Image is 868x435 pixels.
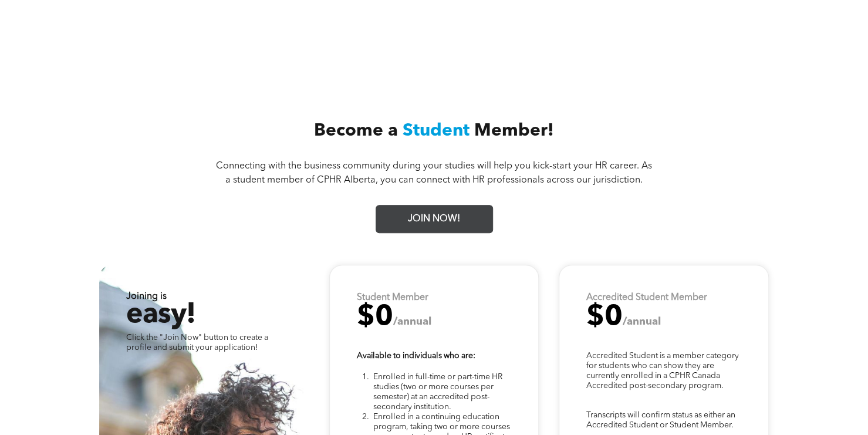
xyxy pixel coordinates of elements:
[126,333,268,352] span: Click the "Join Now" button to create a profile and submit your application!
[393,316,431,327] span: /annual
[356,352,475,360] strong: Available to individuals who are:
[404,208,464,231] span: JOIN NOW!
[586,293,707,302] strong: Accredited Student Member
[586,304,623,332] span: $0
[373,373,502,411] span: Enrolled in full-time or part-time HR studies (two or more courses per semester) at an accredited...
[586,352,739,390] span: Accredited Student is a member category for students who can show they are currently enrolled in ...
[403,122,470,140] span: Student
[216,161,652,185] span: Connecting with the business community during your studies will help you kick-start your HR caree...
[356,304,393,332] span: $0
[376,205,493,233] a: JOIN NOW!
[126,292,167,301] strong: Joining is
[474,122,554,140] span: Member!
[356,293,428,302] strong: Student Member
[586,411,735,429] span: Transcripts will confirm status as either an Accredited Student or Student Member.
[314,122,398,140] span: Become a
[126,301,195,329] span: easy!
[623,316,661,327] span: /annual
